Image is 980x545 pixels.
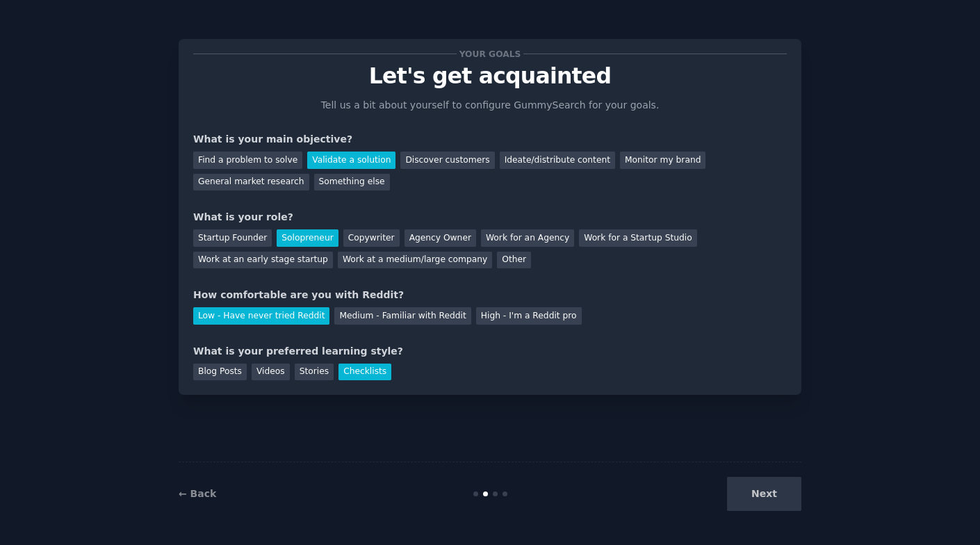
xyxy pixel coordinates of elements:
div: Low - Have never tried Reddit [193,307,329,325]
div: Validate a solution [307,152,395,169]
div: Copywriter [343,229,400,247]
div: Startup Founder [193,229,272,247]
div: Monitor my brand [620,152,705,169]
div: Work at an early stage startup [193,252,333,269]
div: Ideate/distribute content [500,152,615,169]
div: What is your main objective? [193,132,787,147]
div: Stories [295,364,334,381]
div: Solopreneur [277,229,338,247]
div: Find a problem to solve [193,152,302,169]
div: Work for a Startup Studio [579,229,696,247]
span: Your goals [457,47,523,61]
div: Blog Posts [193,364,247,381]
div: High - I'm a Reddit pro [476,307,582,325]
p: Let's get acquainted [193,64,787,88]
div: Something else [314,174,390,191]
div: Agency Owner [405,229,476,247]
div: Medium - Familiar with Reddit [334,307,471,325]
div: What is your role? [193,210,787,225]
div: General market research [193,174,309,191]
a: ← Back [179,488,216,499]
div: Work for an Agency [481,229,574,247]
div: How comfortable are you with Reddit? [193,288,787,302]
div: Checklists [338,364,391,381]
div: Videos [252,364,290,381]
div: Work at a medium/large company [338,252,492,269]
div: Other [497,252,531,269]
p: Tell us a bit about yourself to configure GummySearch for your goals. [315,98,665,113]
div: Discover customers [400,152,494,169]
div: What is your preferred learning style? [193,344,787,359]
